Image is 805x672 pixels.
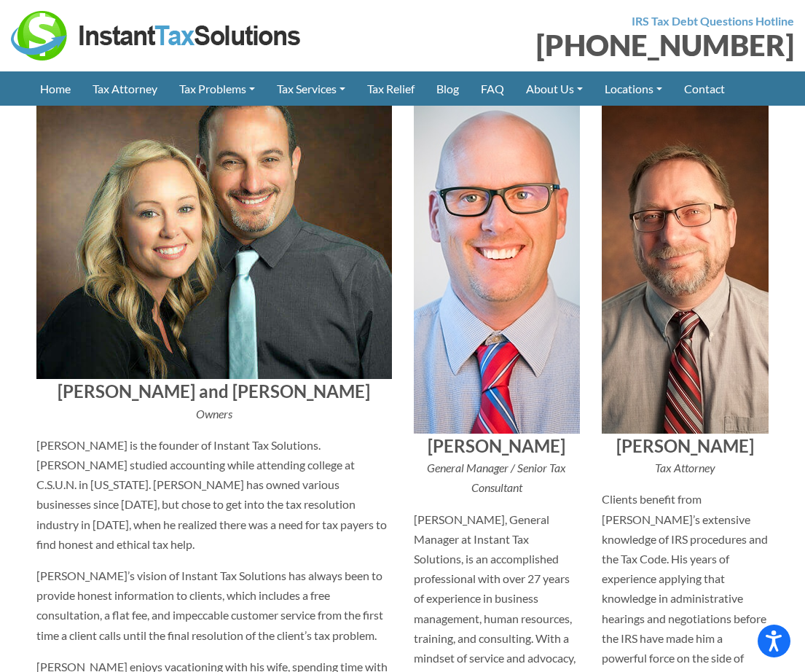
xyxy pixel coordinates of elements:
[266,71,356,106] a: Tax Services
[414,69,581,434] img: John Nelson
[36,566,392,645] p: [PERSON_NAME]’s vision of Instant Tax Solutions has always been to provide honest information to ...
[602,69,769,434] img: Steve Sherer
[36,435,392,554] p: [PERSON_NAME] is the founder of Instant Tax Solutions. [PERSON_NAME] studied accounting while att...
[356,71,425,106] a: Tax Relief
[36,379,392,404] h4: [PERSON_NAME] and [PERSON_NAME]
[82,71,168,106] a: Tax Attorney
[11,11,302,60] img: Instant Tax Solutions Logo
[168,71,266,106] a: Tax Problems
[594,71,673,106] a: Locations
[470,71,515,106] a: FAQ
[632,14,794,28] strong: IRS Tax Debt Questions Hotline
[29,71,82,106] a: Home
[602,434,769,458] h4: [PERSON_NAME]
[515,71,594,106] a: About Us
[425,71,470,106] a: Blog
[11,27,302,41] a: Instant Tax Solutions Logo
[673,71,736,106] a: Contact
[655,461,715,474] i: Tax Attorney
[427,461,566,494] i: General Manager / Senior Tax Consultant
[196,407,232,421] i: Owners
[414,434,581,458] h4: [PERSON_NAME]
[414,31,795,60] div: [PHONE_NUMBER]
[36,69,392,379] img: Ian and Rebekah Woodman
